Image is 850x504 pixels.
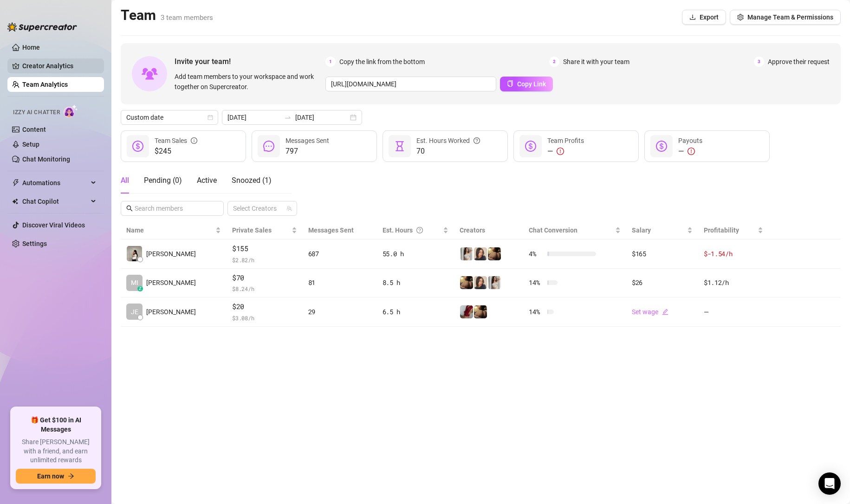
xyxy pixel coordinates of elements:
[549,57,559,67] span: 2
[232,255,297,265] span: $ 2.82 /h
[308,278,371,288] div: 81
[16,416,96,434] span: 🎁 Get $100 in AI Messages
[500,77,553,91] button: Copy Link
[704,278,763,288] div: $1.12 /h
[460,247,473,260] img: Nina
[454,221,523,239] th: Creators
[22,81,68,88] a: Team Analytics
[12,179,19,187] span: thunderbolt
[144,175,182,186] div: Pending ( 0 )
[488,276,501,289] img: Nina
[22,126,46,133] a: Content
[682,10,726,25] button: Export
[698,297,769,327] td: —
[557,148,564,155] span: exclamation-circle
[383,225,441,235] div: Est. Hours
[155,146,197,157] span: $245
[632,308,668,316] a: Set wageedit
[22,155,70,163] a: Chat Monitoring
[768,57,830,67] span: Approve their request
[137,286,143,291] div: z
[308,226,354,234] span: Messages Sent
[232,226,272,234] span: Private Sales
[7,22,77,32] img: logo-BBDzfeDw.svg
[284,114,292,121] span: to
[121,175,129,186] div: All
[126,110,213,124] span: Custom date
[547,146,584,157] div: —
[146,307,196,317] span: [PERSON_NAME]
[263,141,274,152] span: message
[127,246,142,261] img: Sofia Zamantha …
[632,226,651,234] span: Salary
[517,80,546,88] span: Copy Link
[232,243,297,254] span: $155
[700,13,719,21] span: Export
[689,14,696,20] span: download
[474,136,480,146] span: question-circle
[232,301,297,312] span: $20
[37,472,64,480] span: Earn now
[678,146,702,157] div: —
[197,176,217,185] span: Active
[126,205,133,212] span: search
[232,272,297,284] span: $70
[507,80,513,87] span: copy
[383,249,448,259] div: 55.0 h
[308,249,371,259] div: 687
[529,278,544,288] span: 14 %
[474,276,487,289] img: Nina
[132,141,143,152] span: dollar-circle
[529,226,577,234] span: Chat Conversion
[22,240,47,247] a: Settings
[416,225,423,235] span: question-circle
[632,249,693,259] div: $165
[22,175,88,190] span: Automations
[22,221,85,229] a: Discover Viral Videos
[131,307,138,317] span: JE
[126,225,214,235] span: Name
[383,278,448,288] div: 8.5 h
[131,278,138,288] span: MI
[146,249,196,259] span: [PERSON_NAME]
[308,307,371,317] div: 29
[232,313,297,323] span: $ 3.08 /h
[754,57,764,67] span: 3
[474,305,487,318] img: Peachy
[146,278,196,288] span: [PERSON_NAME]
[339,57,425,67] span: Copy the link from the bottom
[22,141,39,148] a: Setup
[286,206,292,211] span: team
[227,112,280,123] input: Start date
[678,137,702,144] span: Payouts
[13,108,60,117] span: Izzy AI Chatter
[22,58,97,73] a: Creator Analytics
[325,57,336,67] span: 1
[22,44,40,51] a: Home
[68,473,74,479] span: arrow-right
[383,307,448,317] div: 6.5 h
[175,71,322,92] span: Add team members to your workspace and work together on Supercreator.
[737,14,744,20] span: setting
[460,276,473,289] img: Peachy
[121,221,227,239] th: Name
[191,136,197,146] span: info-circle
[525,141,536,152] span: dollar-circle
[16,438,96,465] span: Share [PERSON_NAME] with a friend, and earn unlimited rewards
[662,309,668,315] span: edit
[161,13,213,22] span: 3 team members
[16,469,96,484] button: Earn nowarrow-right
[656,141,667,152] span: dollar-circle
[64,104,78,118] img: AI Chatter
[416,136,480,146] div: Est. Hours Worked
[704,249,763,259] div: $-1.54 /h
[295,112,348,123] input: End date
[688,148,695,155] span: exclamation-circle
[121,6,213,24] h2: Team
[529,249,544,259] span: 4 %
[818,472,841,495] div: Open Intercom Messenger
[563,57,629,67] span: Share it with your team
[488,247,501,260] img: Peachy
[22,194,88,209] span: Chat Copilot
[632,278,693,288] div: $26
